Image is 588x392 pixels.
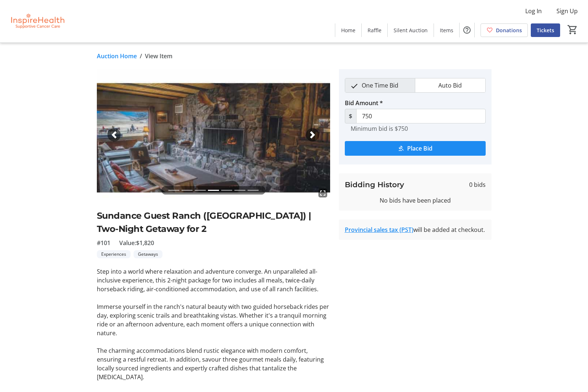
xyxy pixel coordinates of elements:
label: Bid Amount * [345,99,383,107]
tr-hint: Minimum bid is $750 [351,125,408,132]
div: No bids have been placed [345,196,486,205]
mat-icon: fullscreen [318,189,327,197]
p: Step into a world where relaxation and adventure converge. An unparalleled all-inclusive experien... [97,267,330,293]
span: $ [345,109,357,123]
div: will be added at checkout. [345,225,486,234]
span: #101 [97,238,110,247]
span: Sign Up [556,7,578,15]
img: Image [97,69,330,200]
span: Home [341,26,355,34]
span: Auto Bid [434,78,466,92]
button: Help [460,23,474,37]
h3: Bidding History [345,179,404,190]
span: / [140,52,142,60]
span: Donations [496,26,522,34]
span: Raffle [368,26,381,34]
a: Items [434,23,459,37]
a: Tickets [531,23,560,37]
button: Cart [566,23,579,36]
button: Log In [519,5,548,17]
tr-label-badge: Getaways [134,250,162,258]
a: Home [335,23,361,37]
span: One Time Bid [357,78,403,92]
span: Tickets [537,26,554,34]
a: Silent Auction [388,23,434,37]
span: Log In [525,7,542,15]
button: Place Bid [345,141,486,156]
p: The charming accommodations blend rustic elegance with modern comfort, ensuring a restful retreat... [97,346,330,381]
span: View Item [145,52,172,60]
span: Items [440,26,453,34]
span: 0 bids [469,180,486,189]
a: Donations [481,23,528,37]
span: Place Bid [407,144,432,153]
span: Silent Auction [394,26,428,34]
a: Auction Home [97,52,137,60]
p: Immerse yourself in the ranch's natural beauty with two guided horseback rides per day, exploring... [97,302,330,337]
img: InspireHealth Supportive Cancer Care's Logo [4,3,70,40]
h2: Sundance Guest Ranch ([GEOGRAPHIC_DATA]) | Two-Night Getaway for 2 [97,209,330,236]
a: Raffle [362,23,387,37]
button: Sign Up [551,5,584,17]
span: Value: $1,820 [119,238,154,247]
a: Provincial sales tax (PST) [345,226,413,234]
tr-label-badge: Experiences [97,250,131,258]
